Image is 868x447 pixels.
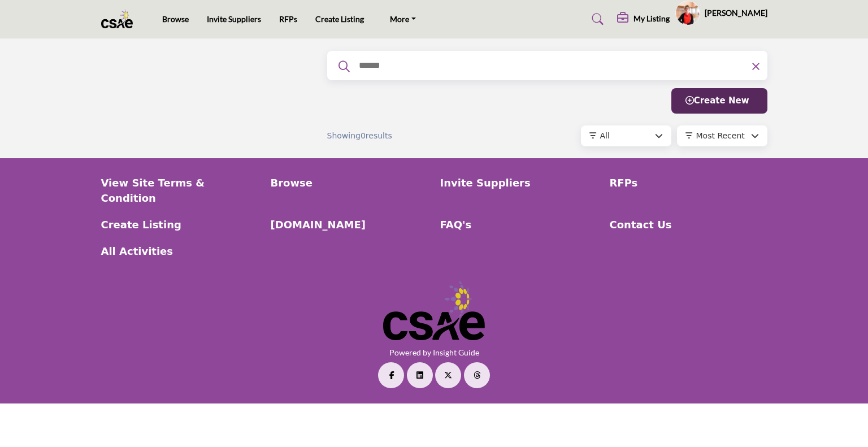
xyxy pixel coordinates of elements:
[162,14,189,24] a: Browse
[705,7,767,19] h5: [PERSON_NAME]
[101,217,259,232] a: Create Listing
[383,281,485,341] img: No Site Logo
[671,88,767,114] button: Create New
[610,217,767,232] a: Contact Us
[271,175,428,190] a: Browse
[382,11,424,27] a: More
[464,362,490,388] a: Threads Link
[581,10,611,28] a: Search
[101,10,139,28] img: site Logo
[440,175,598,190] a: Invite Suppliers
[271,217,428,232] a: [DOMAIN_NAME]
[279,14,297,24] a: RFPs
[675,1,700,25] button: Show hide supplier dropdown
[435,362,461,388] a: Twitter Link
[610,175,767,190] a: RFPs
[327,130,459,142] div: Showing results
[633,14,670,24] h5: My Listing
[101,175,259,206] a: View Site Terms & Condition
[207,14,261,24] a: Invite Suppliers
[378,362,404,388] a: Facebook Link
[696,131,745,140] span: Most Recent
[617,12,670,26] div: My Listing
[407,362,433,388] a: LinkedIn Link
[389,348,479,357] a: Powered by Insight Guide
[101,244,259,259] a: All Activities
[361,131,366,140] span: 0
[315,14,364,24] a: Create Listing
[440,217,598,232] a: FAQ's
[600,131,610,140] span: All
[685,96,749,106] span: Create New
